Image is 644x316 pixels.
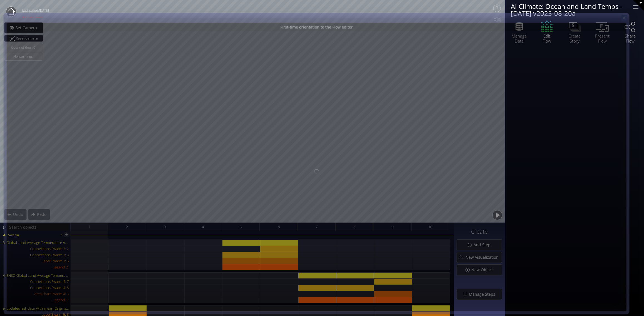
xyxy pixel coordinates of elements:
div: 5: updated_sst_data_with_mean_2sigma.csv [1,305,71,311]
div: Label Swarm 3: 6 [1,258,71,264]
div: AI Climate: Ocean and Land Temps - [DATE] v2025-08-20a [511,3,626,17]
div: Connections Swarm 4: 7 [1,278,71,285]
div: Legend 2: [1,264,71,270]
div: Connections Swarm 3: 2 [1,246,71,252]
div: Share Flow [620,33,640,43]
div: Connections Swarm 4: 8 [1,285,71,291]
div: 4: ENSO Global Land Average Temperature Anomalies Base [DATE]-[DATE].csv [1,272,71,278]
div: First-time orientation to the Flow editor [7,23,626,31]
div: 3: Global Land Average Temperature Anomalies Base [DATE]-[DATE].csv [1,240,71,246]
iframe: FTUE Flow Editor Orientation [7,31,626,311]
div: AreaChart Swarm 4: 3 [1,291,71,297]
div: Legend 1: [1,297,71,303]
div: Connections Swarm 3: 3 [1,252,71,258]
